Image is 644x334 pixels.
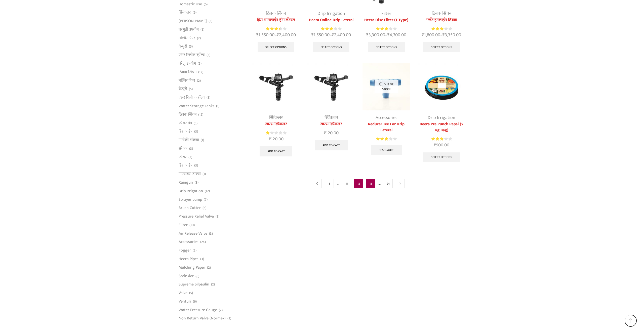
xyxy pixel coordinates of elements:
[198,112,203,117] span: (12)
[179,263,205,272] a: Mulching Paper
[179,204,201,212] a: Brush Cutter
[179,178,193,187] a: Raingun
[179,229,207,238] a: Air Release Valve
[179,76,195,85] a: मल्चिंग पेपर
[179,195,202,204] a: Sprayer pump
[423,152,460,162] a: Select options for “Heera Pre Punch Pepsi (5 Kg Bag)”
[203,205,206,211] span: (6)
[307,17,355,23] a: Heera Online Drip Lateral
[431,136,452,142] div: Rated 2.86 out of 5
[432,10,452,17] a: ठिबक सिंचन
[197,78,201,83] span: (2)
[324,129,326,137] span: ₹
[277,31,279,39] span: ₹
[376,26,388,31] span: Rated out of 5
[179,238,198,246] a: Accessories
[363,32,410,38] span: –
[442,31,445,39] span: ₹
[381,10,391,17] a: Filter
[423,42,460,52] a: Select options for “फ्लॅट इनलाईन ठिबक”
[431,26,452,31] div: Rated 3.00 out of 5
[179,153,187,161] a: फॉगर
[179,306,217,314] a: Water Pressure Gauge
[387,31,390,39] span: ₹
[376,136,396,142] div: Rated 3.00 out of 5
[204,2,208,7] span: (6)
[179,272,194,280] a: Sprinkler
[179,170,201,178] a: पाण्याच्या टाक्या
[198,61,202,66] span: (5)
[269,135,271,143] span: ₹
[179,297,191,306] a: Venturi
[418,121,465,133] a: Heera Pre Punch Pepsi (5 Kg Bag)
[179,119,192,127] a: स्प्रेअर पंप
[252,121,300,127] a: सारस स्प्रिंकलर
[200,239,206,244] span: (24)
[200,257,204,262] span: (3)
[179,136,199,144] a: पानीकी टंकिया
[366,31,385,39] bdi: 3,300.00
[179,221,188,229] a: Filter
[258,42,294,52] a: Select options for “हिरा ऑनलाईन ड्रीप लॅटरल”
[200,27,204,32] span: (5)
[321,26,334,31] span: Rated out of 5
[418,32,465,38] span: –
[207,53,210,58] span: (3)
[363,17,410,23] a: Heera Disc Filter (T-Type)
[179,161,192,170] a: हिरा पाईप
[195,274,199,279] span: (6)
[252,173,466,194] nav: Product Pagination
[371,145,402,155] a: Select options for “Reducer Tee For Drip Lateral”
[431,136,443,142] span: Rated out of 5
[179,68,196,76] a: ठिबक सिंचन
[324,129,339,137] bdi: 120.00
[179,59,196,68] a: घरेलू उपयोग
[179,314,226,321] a: Non Return Valve (Normex)
[317,10,345,17] a: Drip Irrigation
[307,121,355,127] a: सारस स्प्रिंकलर
[198,70,203,75] span: (12)
[266,10,286,17] a: ठिबक सिंचन
[179,280,209,289] a: Supreme Silpaulin
[252,63,300,110] img: saras sprinkler
[313,42,350,52] a: Select options for “Heera Online Drip Lateral”
[325,114,338,121] a: स्प्रिंकलर
[179,102,214,110] a: Water Storage Tanks
[376,136,388,142] span: Rated out of 5
[205,189,210,194] span: (12)
[179,17,207,25] a: [PERSON_NAME]
[189,44,193,49] span: (5)
[179,187,203,195] a: Drip Irrigation
[266,130,270,136] span: Rated out of 5
[179,93,205,102] a: एअर रिलीज व्हाॅल्व
[266,130,286,136] div: Rated 1.00 out of 5
[337,180,339,187] span: …
[368,42,405,52] a: Select options for “Heera Disc Filter (T-Type)”
[252,32,300,38] span: –
[216,104,219,109] span: (1)
[211,282,215,287] span: (2)
[179,127,192,136] a: हिरा पाईप
[193,299,197,304] span: (6)
[332,31,334,39] span: ₹
[431,26,444,31] span: Rated out of 5
[179,8,191,17] a: स्प्रिंकलर
[363,63,410,110] img: Reducer Tee For Drip Lateral
[376,114,397,121] a: Accessories
[188,155,192,160] span: (2)
[207,265,211,270] span: (2)
[179,34,195,42] a: मल्चिंग पेपर
[266,26,280,31] span: Rated out of 5
[195,180,198,185] span: (8)
[219,308,223,313] span: (2)
[197,36,201,41] span: (2)
[321,26,341,31] div: Rated 3.08 out of 5
[428,114,455,121] a: Drip Irrigation
[277,31,296,39] bdi: 2,400.00
[207,95,210,100] span: (3)
[366,179,375,188] a: Page 13
[422,31,424,39] span: ₹
[179,85,187,93] a: वेन्चुरी
[189,223,195,228] span: (10)
[216,214,219,219] span: (3)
